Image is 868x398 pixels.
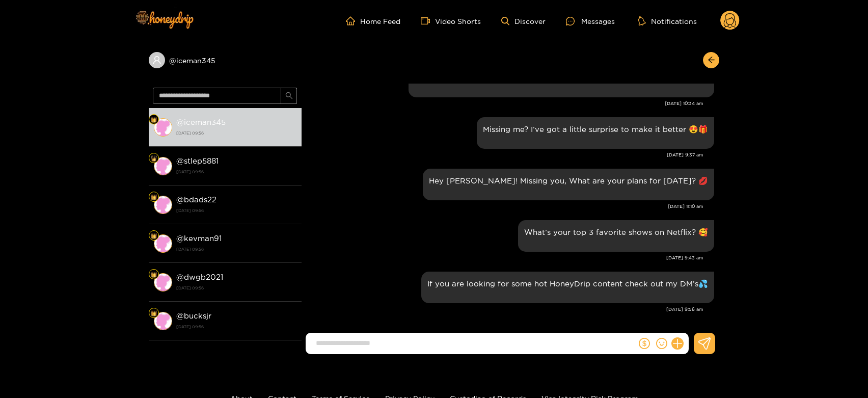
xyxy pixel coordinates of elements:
span: arrow-left [708,56,715,65]
div: [DATE] 9:43 am [307,254,703,261]
strong: @ bdads22 [176,195,216,204]
strong: [DATE] 09:56 [176,206,296,215]
img: Fan Level [151,194,157,200]
strong: [DATE] 09:56 [176,245,296,254]
span: video-camera [421,16,435,25]
strong: @ dwgb2021 [176,273,223,281]
img: conversation [154,118,172,137]
div: Sep. 16, 9:43 am [518,220,714,252]
span: home [346,16,360,25]
span: user [152,56,161,65]
span: dollar [639,338,650,349]
div: @iceman345 [149,52,302,68]
div: [DATE] 9:37 am [307,151,703,158]
button: Notifications [635,16,700,26]
img: conversation [154,273,172,291]
a: Home Feed [346,16,400,25]
p: Missing me? I’ve got a little surprise to make it better 😍🎁 [483,123,708,135]
a: Video Shorts [421,16,481,25]
div: [DATE] 9:56 am [307,306,703,313]
strong: [DATE] 09:56 [176,128,296,138]
img: conversation [154,312,172,330]
div: [DATE] 10:34 am [307,100,703,107]
strong: [DATE] 09:56 [176,283,296,293]
strong: @ bucksjr [176,311,211,320]
strong: [DATE] 09:56 [176,322,296,331]
button: arrow-left [703,52,719,68]
div: Messages [566,15,615,27]
img: conversation [154,196,172,214]
div: [DATE] 11:10 am [307,203,703,210]
img: conversation [154,157,172,175]
button: dollar [637,336,652,351]
strong: @ stlep5881 [176,156,219,165]
img: Fan Level [151,117,157,123]
img: conversation [154,234,172,253]
strong: @ kevman91 [176,234,222,243]
div: Sep. 17, 9:56 am [421,272,714,303]
img: Fan Level [151,233,157,239]
div: Sep. 15, 11:10 am [423,169,714,200]
img: Fan Level [151,272,157,278]
div: Sep. 12, 9:37 am [477,117,714,149]
p: If you are looking for some hot HoneyDrip content check out my DM’s💦 [427,278,708,289]
img: Fan Level [151,155,157,162]
span: smile [656,338,667,349]
span: search [285,92,293,100]
button: search [281,88,297,104]
strong: [DATE] 09:56 [176,167,296,176]
p: What’s your top 3 favorite shows on Netflix? 🥰 [524,226,708,238]
strong: @ iceman345 [176,118,226,126]
p: Hey [PERSON_NAME]! Missing you, What are your plans for [DATE]? 💋 [429,175,708,187]
img: Fan Level [151,310,157,316]
a: Discover [501,17,546,25]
